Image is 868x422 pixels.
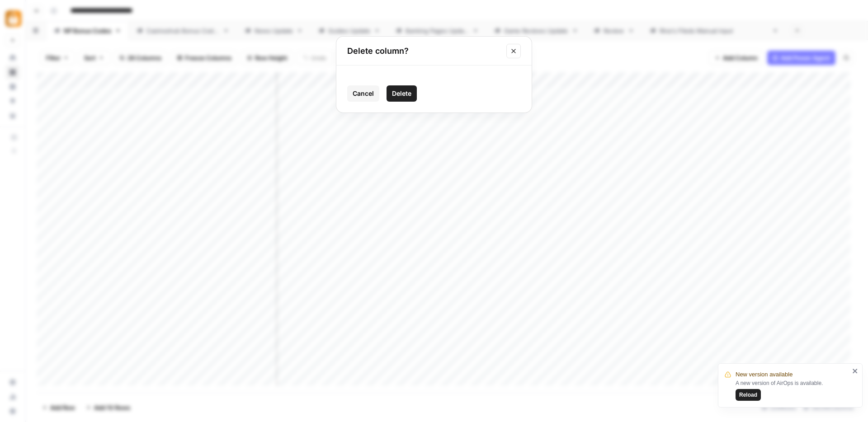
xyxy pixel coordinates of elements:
[736,370,793,379] span: New version available
[387,85,417,102] button: Delete
[736,379,849,401] div: A new version of AirOps is available.
[739,391,757,399] span: Reload
[347,45,501,57] h2: Delete column?
[353,89,374,98] span: Cancel
[506,44,521,58] button: Close modal
[392,89,411,98] span: Delete
[852,367,859,375] button: close
[347,85,379,102] button: Cancel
